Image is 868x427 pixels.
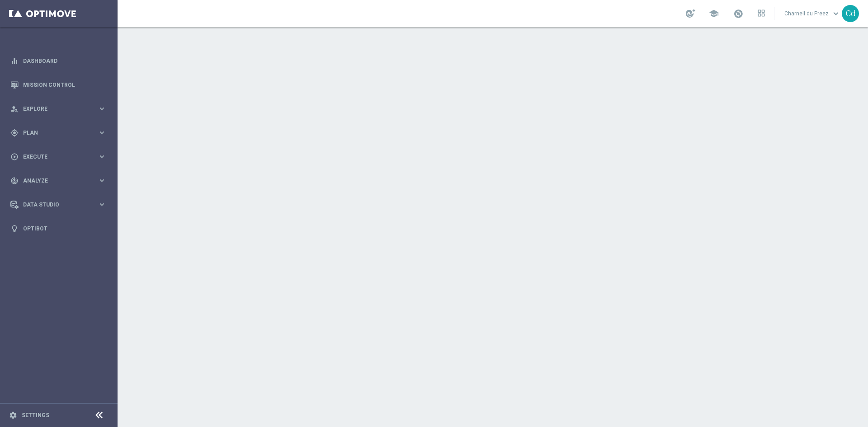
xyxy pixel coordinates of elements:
[10,225,107,232] button: lightbulb Optibot
[709,9,719,19] span: school
[23,216,106,240] a: Optibot
[10,105,19,113] i: person_search
[10,153,107,160] button: play_circle_outline Execute keyboard_arrow_right
[23,154,98,160] span: Execute
[10,153,98,161] div: Execute
[10,177,19,185] i: track_changes
[22,413,49,418] a: Settings
[23,106,98,112] span: Explore
[10,129,107,136] button: gps_fixed Plan keyboard_arrow_right
[10,81,107,89] button: Mission Control
[10,73,106,97] div: Mission Control
[23,202,98,207] span: Data Studio
[10,129,98,137] div: Plan
[10,216,106,240] div: Optibot
[98,152,106,161] i: keyboard_arrow_right
[10,153,19,161] i: play_circle_outline
[9,411,17,419] i: settings
[10,177,107,184] button: track_changes Analyze keyboard_arrow_right
[10,105,98,113] div: Explore
[98,200,106,209] i: keyboard_arrow_right
[23,49,106,73] a: Dashboard
[783,7,842,20] a: Charnell du Preezkeyboard_arrow_down
[10,57,19,65] i: equalizer
[23,73,106,97] a: Mission Control
[842,5,859,22] div: Cd
[10,201,107,208] button: Data Studio keyboard_arrow_right
[10,201,98,209] div: Data Studio
[831,9,841,19] span: keyboard_arrow_down
[98,176,106,185] i: keyboard_arrow_right
[10,129,19,137] i: gps_fixed
[10,105,107,113] button: person_search Explore keyboard_arrow_right
[98,128,106,137] i: keyboard_arrow_right
[23,178,98,183] span: Analyze
[23,130,98,136] span: Plan
[98,104,106,113] i: keyboard_arrow_right
[10,177,98,185] div: Analyze
[10,49,106,73] div: Dashboard
[10,57,107,65] button: equalizer Dashboard
[10,225,19,233] i: lightbulb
